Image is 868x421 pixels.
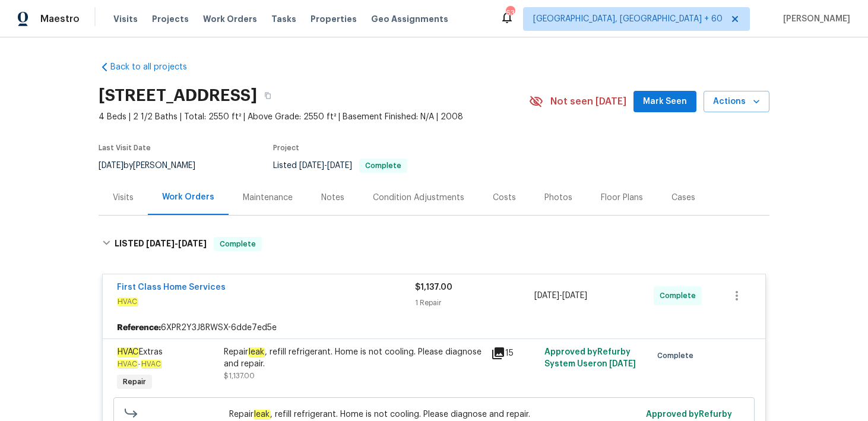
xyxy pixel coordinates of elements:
span: Complete [660,290,701,302]
span: [DATE] [609,360,636,368]
span: Work Orders [203,13,257,25]
div: Floor Plans [601,192,643,204]
span: Complete [215,238,261,250]
em: HVAC [117,347,139,357]
span: [DATE] [327,162,352,170]
div: Repair , refill refrigerant. Home is not cooling. Please diagnose and repair. [224,346,484,370]
span: Repair , refill refrigerant. Home is not cooling. Please diagnose and repair. [229,409,639,420]
button: Actions [704,91,769,113]
em: HVAC [117,360,138,368]
div: LISTED [DATE]-[DATE]Complete [99,225,769,263]
span: Last Visit Date [99,144,151,151]
span: - [117,360,161,368]
span: [DATE] [178,239,207,248]
h6: LISTED [115,237,207,251]
span: Tasks [271,15,296,23]
span: Extras [117,347,163,357]
div: 6XPR2Y3J8RWSX-6dde7ed5e [103,317,765,338]
em: HVAC [141,360,161,368]
span: Mark Seen [643,94,687,109]
a: Back to all projects [99,61,213,73]
span: [GEOGRAPHIC_DATA], [GEOGRAPHIC_DATA] + 60 [533,13,723,25]
span: [DATE] [99,162,123,170]
div: Work Orders [162,191,214,203]
span: Projects [152,13,189,25]
button: Copy Address [257,85,278,106]
span: 4 Beds | 2 1/2 Baths | Total: 2550 ft² | Above Grade: 2550 ft² | Basement Finished: N/A | 2008 [99,111,529,123]
div: 638 [506,7,514,19]
span: - [146,239,207,248]
span: Approved by Refurby System User on [544,348,636,368]
span: [PERSON_NAME] [778,13,850,25]
em: HVAC [117,297,138,306]
div: 15 [491,346,537,360]
span: Repair [118,376,151,388]
b: Reference: [117,322,161,334]
div: by [PERSON_NAME] [99,159,210,173]
span: [DATE] [534,292,559,300]
em: leak [248,347,265,357]
span: Project [273,144,299,151]
span: - [299,162,352,170]
span: Actions [713,94,760,109]
span: Complete [657,350,698,362]
span: Maestro [40,13,80,25]
div: Visits [113,192,134,204]
span: Not seen [DATE] [550,96,626,107]
span: $1,137.00 [224,372,255,379]
span: [DATE] [146,239,175,248]
span: [DATE] [562,292,587,300]
h2: [STREET_ADDRESS] [99,90,257,102]
div: Cases [671,192,695,204]
span: Complete [360,162,406,169]
div: Condition Adjustments [373,192,464,204]
button: Mark Seen [633,91,696,113]
span: Geo Assignments [371,13,448,25]
span: Visits [113,13,138,25]
div: Photos [544,192,572,204]
div: Notes [321,192,344,204]
em: leak [254,410,270,419]
div: Maintenance [243,192,293,204]
div: 1 Repair [415,297,534,309]
span: $1,137.00 [415,283,452,292]
a: First Class Home Services [117,283,226,292]
span: - [534,290,587,302]
span: Listed [273,162,407,170]
div: Costs [493,192,516,204]
span: Properties [311,13,357,25]
span: [DATE] [299,162,324,170]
